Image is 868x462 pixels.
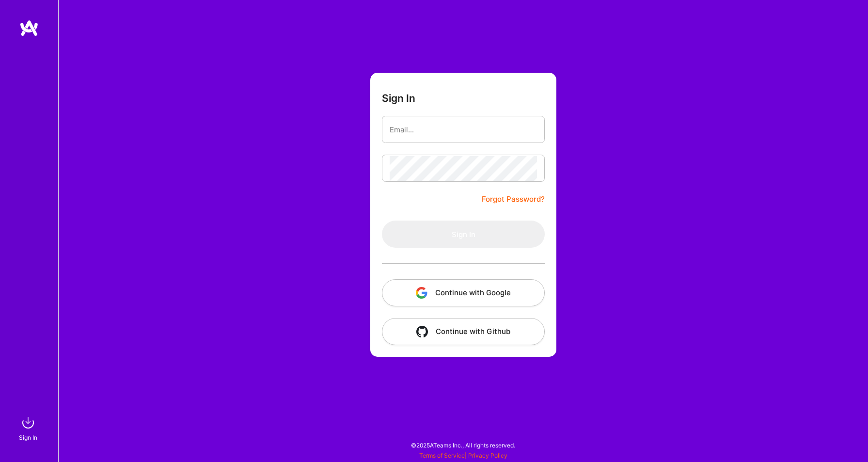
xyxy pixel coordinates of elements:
[19,432,37,443] div: Sign In
[382,92,415,104] h3: Sign In
[20,413,38,443] a: sign inSign In
[382,279,545,306] button: Continue with Google
[416,326,428,337] img: icon
[482,193,545,205] a: Forgot Password?
[382,221,545,248] button: Sign In
[58,433,868,457] div: © 2025 ATeams Inc., All rights reserved.
[416,287,427,299] img: icon
[419,452,507,459] span: |
[419,452,465,459] a: Terms of Service
[19,19,39,37] img: logo
[468,452,507,459] a: Privacy Policy
[382,318,545,345] button: Continue with Github
[390,117,537,142] input: Email...
[18,413,38,432] img: sign in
